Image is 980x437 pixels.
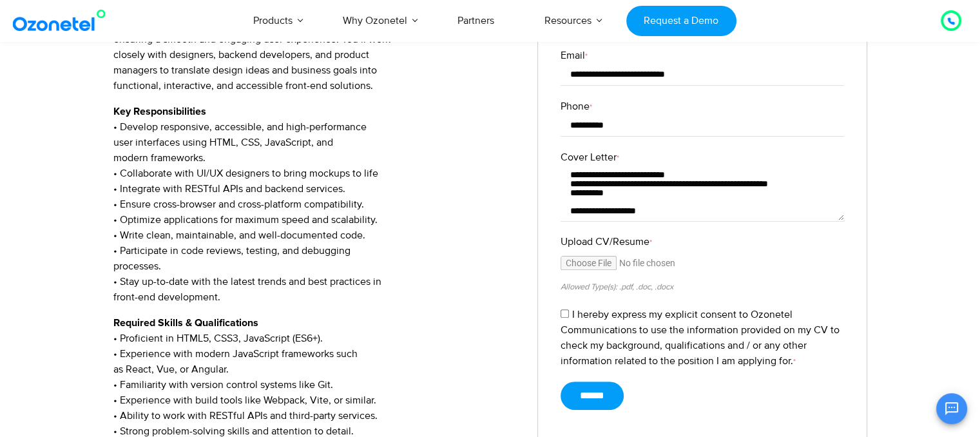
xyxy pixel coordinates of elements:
[561,282,673,292] small: Allowed Type(s): .pdf, .doc, .docx
[113,318,258,328] strong: Required Skills & Qualifications
[561,99,844,114] label: Phone
[113,106,206,117] strong: Key Responsibilities
[561,234,844,249] label: Upload CV/Resume
[561,48,844,63] label: Email
[936,393,967,424] button: Open chat
[561,308,840,367] label: I hereby express my explicit consent to Ozonetel Communications to use the information provided o...
[113,104,519,305] p: • Develop responsive, accessible, and high-performance user interfaces using HTML, CSS, JavaScrip...
[561,150,844,165] label: Cover Letter
[626,6,736,36] a: Request a Demo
